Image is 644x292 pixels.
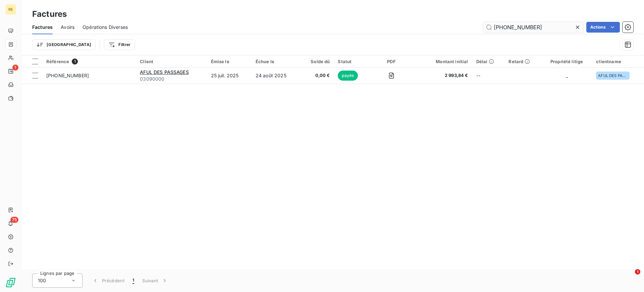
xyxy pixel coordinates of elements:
[304,59,330,64] div: Solde dû
[211,59,248,64] div: Émise le
[596,59,640,64] div: clientname
[12,65,18,71] span: 1
[566,73,568,78] span: _
[140,59,203,64] div: Client
[375,59,408,64] div: PDF
[207,68,252,84] td: 25 juil. 2025
[5,4,16,15] div: RE
[338,71,358,81] span: payée
[472,68,505,84] td: --
[483,22,584,33] input: Rechercher
[132,277,134,284] span: 1
[5,277,16,288] img: Logo LeanPay
[304,72,330,79] span: 0,00 €
[256,59,296,64] div: Échue le
[38,277,46,284] span: 100
[46,73,89,78] span: [PHONE_NUMBER]
[138,274,172,288] button: Suivant
[32,39,96,50] button: [GEOGRAPHIC_DATA]
[32,24,53,31] span: Factures
[140,76,203,82] span: 03090000
[104,39,135,50] button: Filtrer
[83,24,128,31] span: Opérations Diverses
[252,68,300,84] td: 24 août 2025
[10,217,18,223] span: 75
[476,59,501,64] div: Délai
[46,59,69,64] span: Référence
[416,59,468,64] div: Montant initial
[545,59,588,64] div: Propriété litige
[72,58,78,65] span: 1
[586,22,620,33] button: Actions
[88,274,128,288] button: Précédent
[416,72,468,79] span: 2 993,84 €
[32,8,67,20] h3: Factures
[128,274,138,288] button: 1
[508,59,537,64] div: Retard
[338,59,367,64] div: Statut
[61,24,74,31] span: Avoirs
[635,269,640,275] span: 1
[140,69,189,75] span: AFUL DES PASSAGES
[621,269,637,285] iframe: Intercom live chat
[598,74,628,78] span: AFUL DES PASSAGES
